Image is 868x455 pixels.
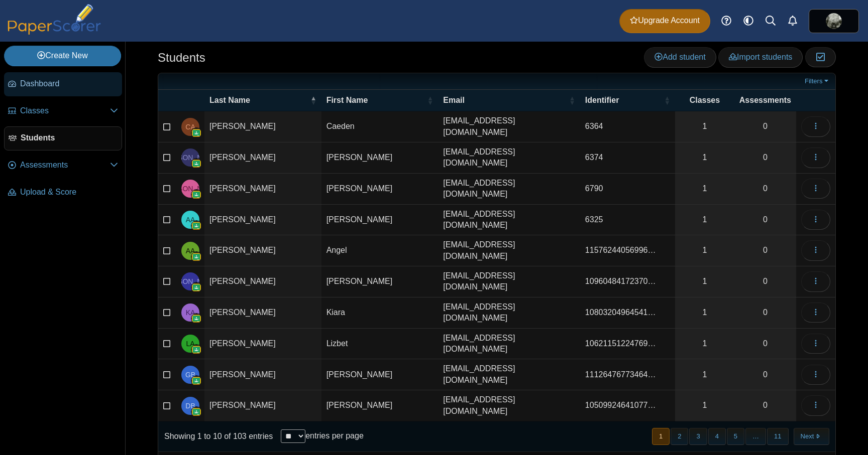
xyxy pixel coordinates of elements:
a: 1 [675,142,734,173]
button: 1 [652,428,670,444]
img: googleClassroom-logo.png [191,314,201,324]
a: ps.OTlUg5lzd8FZNQwZ [809,9,859,33]
span: 115762440569963825924 [585,246,656,254]
td: [PERSON_NAME] [204,266,321,297]
span: Stephanie Stever [826,13,842,29]
span: Lizbet Ayala [186,340,194,347]
td: [EMAIL_ADDRESS][DOMAIN_NAME] [438,174,580,205]
span: Upload & Score [20,187,118,198]
span: Identifier : Activate to sort [664,95,670,105]
td: [PERSON_NAME] [204,111,321,142]
a: 0 [734,390,796,421]
a: 0 [734,266,796,297]
img: ps.OTlUg5lzd8FZNQwZ [826,13,842,29]
span: Email [443,95,567,106]
span: Angel Anaya [186,247,195,254]
td: Kiara [321,297,439,329]
a: Filters [802,76,833,86]
td: [EMAIL_ADDRESS][DOMAIN_NAME] [438,329,580,360]
td: [EMAIL_ADDRESS][DOMAIN_NAME] [438,359,580,390]
a: 0 [734,205,796,235]
td: [PERSON_NAME] [204,329,321,360]
a: Alerts [782,10,804,32]
a: 0 [734,235,796,266]
td: [EMAIL_ADDRESS][DOMAIN_NAME] [438,111,580,142]
td: [EMAIL_ADDRESS][DOMAIN_NAME] [438,390,580,421]
span: Caeden Agnew [185,123,195,130]
span: 108032049645417981125 [585,308,656,317]
a: Add student [644,47,716,67]
img: PaperScorer [4,4,104,35]
a: Create New [4,46,121,66]
nav: pagination [651,428,829,444]
span: First Name : Activate to sort [427,95,433,105]
a: Students [4,126,122,150]
img: googleClassroom-logo.png [191,282,201,292]
span: David Belmontes [185,402,195,409]
span: Last Name : Activate to invert sorting [310,95,316,105]
h1: Students [158,49,205,66]
td: 6364 [580,111,675,142]
span: Kiara Avila [186,309,195,316]
button: 11 [767,428,788,444]
span: Upgrade Account [630,15,700,26]
button: 3 [689,428,707,444]
td: [PERSON_NAME] [204,297,321,329]
span: … [745,428,766,444]
td: [PERSON_NAME] [321,142,439,174]
span: Dashboard [20,78,118,89]
a: 1 [675,297,734,328]
img: googleClassroom-logo.png [191,128,201,138]
img: googleClassroom-logo.png [191,159,201,169]
td: [PERSON_NAME] [321,359,439,390]
span: First Name [327,95,425,106]
a: 1 [675,174,734,204]
td: 6790 [580,174,675,205]
label: entries per page [305,431,364,440]
td: [PERSON_NAME] [321,390,439,421]
div: Showing 1 to 10 of 103 entries [158,421,273,451]
a: 0 [734,174,796,204]
span: Javier Antonio [161,278,219,285]
td: [EMAIL_ADDRESS][DOMAIN_NAME] [438,297,580,329]
span: Classes [20,105,110,116]
span: Students [21,132,118,143]
span: Import students [729,53,792,61]
a: 1 [675,205,734,235]
span: Gustavo Becerra [185,371,195,378]
td: Caeden [321,111,439,142]
a: 1 [675,390,734,421]
img: googleClassroom-logo.png [191,345,201,355]
td: [PERSON_NAME] [204,359,321,390]
span: Add student [655,53,705,61]
a: 1 [675,329,734,359]
td: [EMAIL_ADDRESS][DOMAIN_NAME] [438,205,580,236]
img: googleClassroom-logo.png [191,407,201,417]
span: 106211512247692288943 [585,339,656,348]
td: [PERSON_NAME] [321,205,439,236]
img: googleClassroom-logo.png [191,252,201,262]
span: Assessments [739,95,791,106]
img: googleClassroom-logo.png [191,376,201,386]
a: Import students [718,47,803,67]
a: Upload & Score [4,181,122,205]
td: [PERSON_NAME] [204,142,321,174]
a: 0 [734,359,796,390]
button: 5 [727,428,744,444]
td: [PERSON_NAME] [204,235,321,266]
td: [PERSON_NAME] [321,266,439,297]
td: [PERSON_NAME] [204,390,321,421]
a: PaperScorer [4,28,104,36]
td: 6325 [580,205,675,236]
span: Asher Amsden [186,216,195,223]
span: Julian Aguilar [161,154,219,161]
span: 109604841723703609842 [585,277,656,285]
a: 1 [675,235,734,266]
a: 0 [734,111,796,142]
td: [EMAIL_ADDRESS][DOMAIN_NAME] [438,266,580,297]
span: Assessments [20,160,110,171]
span: Email : Activate to sort [569,95,575,105]
img: googleClassroom-logo.png [191,221,201,231]
a: Classes [4,99,122,123]
span: Julieta Alcala [161,185,219,192]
